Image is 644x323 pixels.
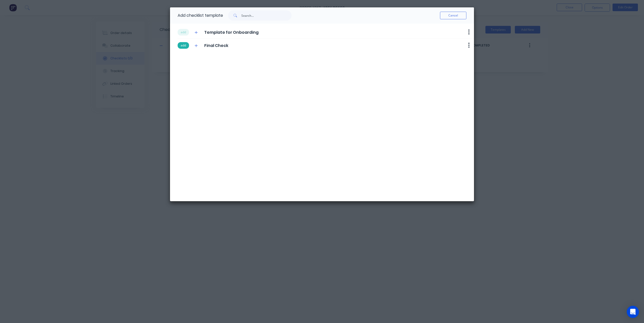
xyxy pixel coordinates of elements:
button: add [178,42,189,49]
span: Final Check [204,43,228,49]
span: Template for Onboarding [204,29,259,36]
button: add [178,29,189,36]
button: Cancel [440,12,466,19]
div: Open Intercom Messenger [627,306,639,318]
input: Search... [241,10,292,21]
div: Add checklist template [178,7,223,24]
